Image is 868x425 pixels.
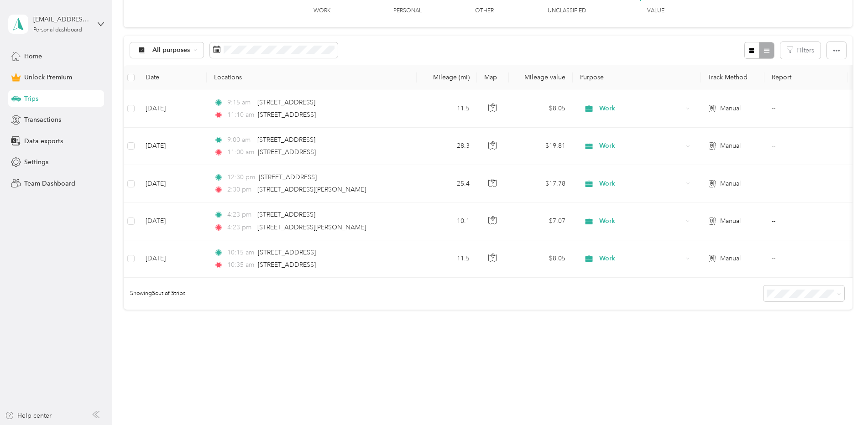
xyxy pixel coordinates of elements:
th: Purpose [573,65,701,90]
button: Filters [780,42,821,59]
span: Work [599,104,683,114]
p: Other [475,7,494,15]
span: [STREET_ADDRESS] [257,136,315,144]
td: [DATE] [138,90,207,128]
span: 10:15 am [227,248,254,258]
span: 12:30 pm [227,172,255,182]
td: -- [764,240,847,278]
td: -- [764,165,847,202]
th: Map [477,65,509,90]
td: $8.05 [509,90,573,128]
span: Manual [720,179,741,189]
span: Work [599,141,683,151]
span: [STREET_ADDRESS] [258,261,316,269]
span: Work [599,254,683,264]
span: Manual [720,104,741,114]
span: [STREET_ADDRESS] [259,173,317,181]
td: [DATE] [138,202,207,240]
span: [STREET_ADDRESS] [258,111,316,119]
p: Personal [393,7,422,15]
th: Date [138,65,207,90]
th: Mileage value [509,65,573,90]
button: Help center [5,411,52,420]
td: $8.05 [509,240,573,278]
td: 28.3 [417,128,477,165]
td: -- [764,128,847,165]
span: Settings [24,157,48,167]
span: 9:15 am [227,98,253,108]
span: Unlock Premium [24,73,72,82]
td: $19.81 [509,128,573,165]
span: [STREET_ADDRESS][PERSON_NAME] [257,223,366,231]
span: Data exports [24,136,63,146]
td: -- [764,90,847,128]
th: Mileage (mi) [417,65,477,90]
span: Manual [720,254,741,264]
div: [EMAIL_ADDRESS][DOMAIN_NAME] [33,15,90,24]
span: 11:10 am [227,110,254,120]
td: 10.1 [417,202,477,240]
span: 4:23 pm [227,223,253,233]
p: Unclassified [548,7,586,15]
span: 9:00 am [227,135,253,145]
span: 4:23 pm [227,210,253,220]
span: [STREET_ADDRESS] [258,148,316,156]
th: Locations [207,65,417,90]
td: 25.4 [417,165,477,202]
td: $7.07 [509,202,573,240]
span: Work [599,216,683,226]
span: Work [599,179,683,189]
span: Home [24,52,42,61]
td: [DATE] [138,240,207,278]
span: All purposes [152,47,190,53]
span: [STREET_ADDRESS] [258,249,316,256]
span: 11:00 am [227,147,254,157]
th: Report [764,65,847,90]
span: Trips [24,94,38,104]
span: Manual [720,216,741,226]
td: 11.5 [417,240,477,278]
span: Transactions [24,115,61,124]
td: 11.5 [417,90,477,128]
span: [STREET_ADDRESS] [257,98,315,106]
p: Work [314,7,330,15]
span: Team Dashboard [24,179,75,188]
span: [STREET_ADDRESS] [257,211,315,218]
th: Track Method [701,65,764,90]
span: [STREET_ADDRESS][PERSON_NAME] [257,186,366,193]
span: 2:30 pm [227,185,253,195]
p: Value [647,7,664,15]
td: -- [764,202,847,240]
iframe: Everlance-gr Chat Button Frame [817,374,868,425]
span: Showing 5 out of 5 trips [124,290,185,298]
span: 10:35 am [227,260,254,270]
span: Manual [720,141,741,151]
td: $17.78 [509,165,573,202]
td: [DATE] [138,165,207,202]
td: [DATE] [138,128,207,165]
div: Personal dashboard [33,27,82,33]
